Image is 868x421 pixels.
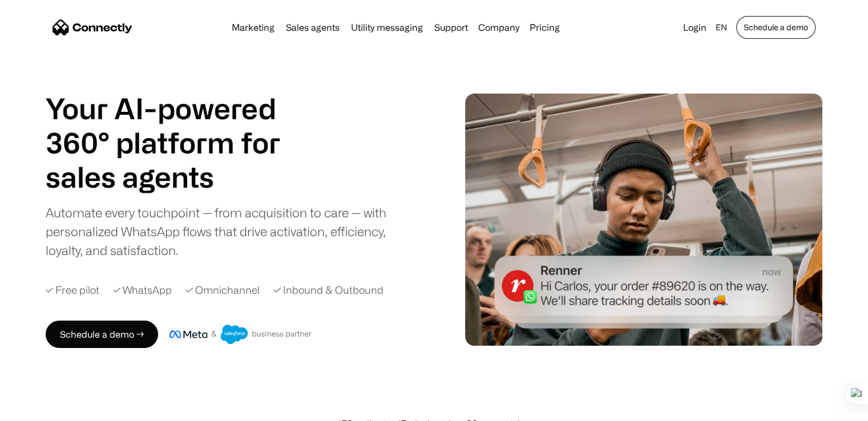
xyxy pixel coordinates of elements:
div: ✓ Inbound & Outbound [273,282,383,298]
a: Utility messaging [346,23,427,32]
ul: Language list [23,401,68,417]
h1: Your AI-powered 360° platform for [46,91,308,160]
div: en [716,19,727,35]
a: Login [679,19,711,35]
a: Sales agents [281,23,344,32]
a: home [53,19,132,36]
div: carousel [46,160,308,194]
a: Schedule a demo → [46,321,158,348]
a: Support [430,23,473,32]
div: ✓ Free pilot [46,282,99,298]
a: Marketing [227,23,279,32]
div: ✓ WhatsApp [113,282,172,298]
div: Automate every touchpoint — from acquisition to care — with personalized WhatsApp flows that driv... [46,203,405,260]
div: ✓ Omnichannel [185,282,260,298]
a: Schedule a demo [736,16,815,39]
img: Meta and Salesforce business partner badge. [169,325,312,344]
a: Pricing [525,23,564,32]
aside: Language selected: English [11,400,68,417]
h1: sales agents [46,160,308,194]
div: Company [478,19,519,35]
div: Company [475,19,523,35]
div: 1 of 4 [46,160,308,194]
div: en [711,19,734,35]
